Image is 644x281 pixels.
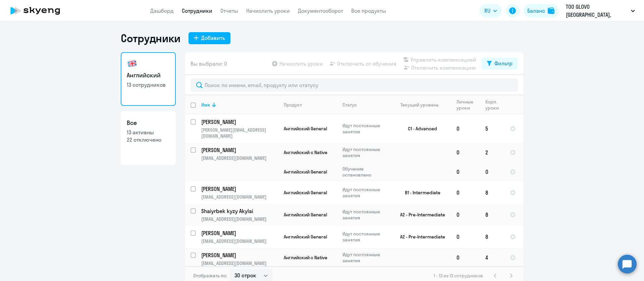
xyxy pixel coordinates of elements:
td: 8 [480,204,504,226]
td: 0 [480,162,504,182]
span: Английский General [284,212,327,218]
div: Продукт [284,102,302,108]
p: Идут постоянные занятия [342,123,388,135]
div: Статус [342,102,357,108]
p: [PERSON_NAME] [201,185,277,193]
button: ТОО GLOVO [GEOGRAPHIC_DATA], [GEOGRAPHIC_DATA] - [GEOGRAPHIC_DATA] постоплата 2023 [562,3,638,19]
div: Фильтр [494,59,513,67]
td: 4 [480,248,504,267]
td: 5 [480,115,504,143]
input: Поиск по имени, email, продукту или статусу [191,78,518,92]
p: Идут постоянные занятия [342,187,388,199]
p: Идут постоянные занятия [342,209,388,221]
span: RU [484,7,490,15]
a: Начислить уроки [246,7,290,14]
p: [PERSON_NAME] [201,146,277,154]
img: balance [548,7,554,14]
div: Личные уроки [457,99,480,111]
p: Идут постоянные занятия [342,146,388,158]
td: 0 [451,162,480,182]
a: Shaiyrbek kyzy Akylai [201,207,278,215]
p: 13 активны [127,129,170,136]
div: Текущий уровень [394,102,451,108]
span: Английский General [284,190,327,196]
p: 22 отключено [127,136,170,143]
p: Идут постоянные занятия [342,252,388,264]
img: english [127,58,138,69]
td: 0 [451,226,480,248]
h1: Сотрудники [121,31,180,45]
div: Баланс [527,7,545,15]
p: Идут постоянные занятия [342,231,388,243]
td: B1 - Intermediate [389,182,451,204]
p: Обучение остановлено [342,166,388,178]
span: Отображать по: [193,273,227,279]
span: Английский General [284,234,327,240]
td: 0 [451,143,480,162]
div: Добавить [201,34,225,42]
span: Английский General [284,169,327,175]
p: [EMAIL_ADDRESS][DOMAIN_NAME] [201,238,278,244]
span: Вы выбрали: 0 [191,60,227,68]
p: 13 сотрудников [127,81,170,88]
td: C1 - Advanced [389,115,451,143]
div: Текущий уровень [400,102,439,108]
p: Shaiyrbek kyzy Akylai [201,207,277,215]
p: [PERSON_NAME] [201,118,277,126]
p: [PERSON_NAME] [201,252,277,259]
div: Имя [201,102,210,108]
p: [PERSON_NAME][EMAIL_ADDRESS][DOMAIN_NAME] [201,127,278,139]
a: [PERSON_NAME] [201,252,278,259]
a: Английский13 сотрудников [121,52,176,106]
td: 2 [480,143,504,162]
span: Английский с Native [284,149,327,155]
p: [EMAIL_ADDRESS][DOMAIN_NAME] [201,194,278,200]
td: 0 [451,248,480,267]
a: Документооборот [298,7,343,14]
h3: Английский [127,71,170,80]
a: Сотрудники [182,7,212,14]
span: Английский с Native [284,255,327,261]
td: 8 [480,182,504,204]
p: [PERSON_NAME] [201,229,277,237]
td: 0 [451,182,480,204]
div: Корп. уроки [485,99,504,111]
span: Английский General [284,126,327,132]
div: Имя [201,102,278,108]
td: 0 [451,204,480,226]
p: [EMAIL_ADDRESS][DOMAIN_NAME] [201,216,278,222]
a: [PERSON_NAME] [201,185,278,193]
a: Отчеты [220,7,238,14]
td: A2 - Pre-Intermediate [389,226,451,248]
button: RU [480,4,502,17]
a: [PERSON_NAME] [201,229,278,237]
button: Фильтр [482,58,518,70]
p: ТОО GLOVO [GEOGRAPHIC_DATA], [GEOGRAPHIC_DATA] - [GEOGRAPHIC_DATA] постоплата 2023 [566,3,628,19]
span: 1 - 13 из 13 сотрудников [434,273,483,279]
td: A2 - Pre-Intermediate [389,204,451,226]
button: Добавить [189,32,230,44]
a: Все13 активны22 отключено [121,111,176,165]
a: Дашборд [150,7,174,14]
td: 0 [451,115,480,143]
a: Все продукты [351,7,386,14]
td: 8 [480,226,504,248]
a: [PERSON_NAME] [201,118,278,126]
p: [EMAIL_ADDRESS][DOMAIN_NAME] [201,155,278,161]
h3: Все [127,119,170,127]
a: [PERSON_NAME] [201,146,278,154]
p: [EMAIL_ADDRESS][DOMAIN_NAME] [201,260,278,266]
button: Балансbalance [523,4,558,17]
